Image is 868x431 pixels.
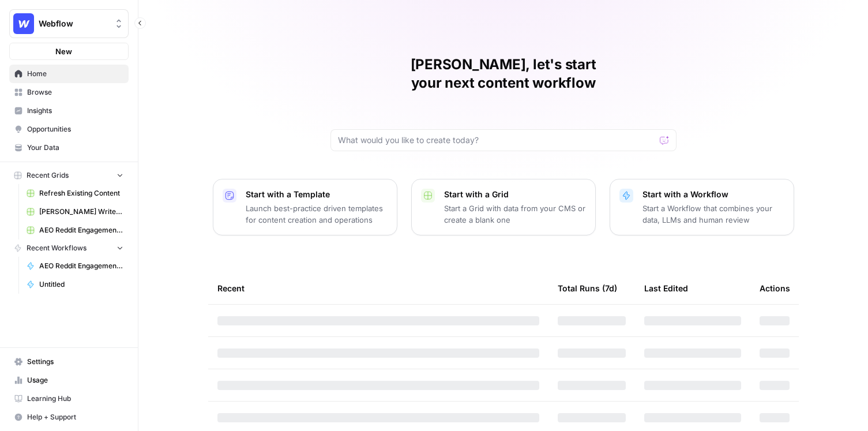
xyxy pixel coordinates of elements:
a: Settings [9,353,129,371]
button: Start with a GridStart a Grid with data from your CMS or create a blank one [411,179,596,235]
a: Your Data [9,138,129,157]
span: Settings [27,357,123,367]
span: Browse [27,87,123,98]
a: [PERSON_NAME] Write Informational Article [21,203,129,221]
a: Learning Hub [9,389,129,408]
div: Total Runs (7d) [558,272,617,304]
input: What would you like to create today? [338,134,655,146]
a: AEO Reddit Engagement (5) [21,221,129,239]
button: Start with a TemplateLaunch best-practice driven templates for content creation and operations [213,179,397,235]
span: Help + Support [27,412,123,422]
a: Insights [9,102,129,120]
span: [PERSON_NAME] Write Informational Article [39,207,123,217]
a: Usage [9,371,129,389]
button: Help + Support [9,408,129,426]
span: Your Data [27,143,123,153]
button: Start with a WorkflowStart a Workflow that combines your data, LLMs and human review [610,179,794,235]
div: Last Edited [644,272,688,304]
a: Browse [9,83,129,102]
span: Usage [27,375,123,385]
p: Start a Workflow that combines your data, LLMs and human review [642,203,784,226]
span: Refresh Existing Content [39,188,123,198]
span: Webflow [39,18,108,29]
a: Home [9,65,129,83]
span: Untitled [39,279,123,290]
button: New [9,43,129,60]
p: Start a Grid with data from your CMS or create a blank one [444,203,586,226]
span: Learning Hub [27,393,123,404]
p: Start with a Grid [444,189,586,200]
a: Untitled [21,275,129,294]
span: Opportunities [27,124,123,134]
span: Recent Grids [27,170,69,181]
a: Opportunities [9,120,129,138]
span: Insights [27,106,123,116]
p: Start with a Template [246,189,388,200]
a: Refresh Existing Content [21,184,129,203]
button: Recent Grids [9,167,129,184]
span: Recent Workflows [27,243,87,253]
button: Workspace: Webflow [9,9,129,38]
button: Recent Workflows [9,239,129,257]
div: Recent [217,272,539,304]
span: Home [27,69,123,79]
img: Webflow Logo [13,13,34,34]
span: AEO Reddit Engagement (5) [39,225,123,235]
a: AEO Reddit Engagement - Fork [21,257,129,275]
span: AEO Reddit Engagement - Fork [39,261,123,271]
h1: [PERSON_NAME], let's start your next content workflow [330,55,677,92]
p: Launch best-practice driven templates for content creation and operations [246,203,388,226]
div: Actions [760,272,790,304]
p: Start with a Workflow [642,189,784,200]
span: New [55,46,72,57]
